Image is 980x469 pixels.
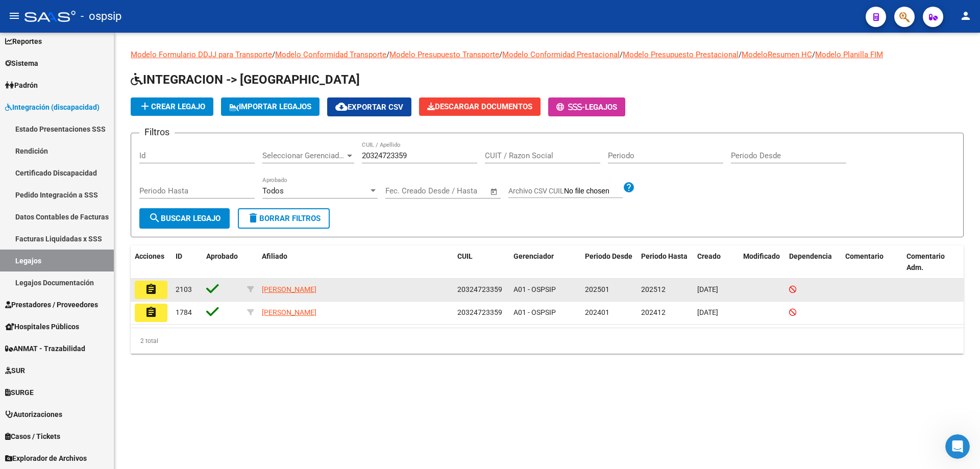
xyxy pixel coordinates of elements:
h3: Filtros [139,125,175,139]
span: [PERSON_NAME] [262,308,316,316]
span: - [556,103,585,112]
span: 2103 [176,285,192,293]
mat-icon: assignment [145,306,157,318]
mat-icon: add [139,100,151,112]
datatable-header-cell: Gerenciador [509,245,581,279]
datatable-header-cell: Comentario [841,245,902,279]
span: 1784 [176,308,192,316]
span: Comentario Adm. [906,252,945,272]
datatable-header-cell: Periodo Desde [581,245,637,279]
span: - ospsip [81,5,121,28]
span: Prestadores / Proveedores [5,299,98,310]
a: Modelo Presupuesto Transporte [389,50,499,59]
span: Descargar Documentos [427,102,532,111]
span: Archivo CSV CUIL [508,187,564,195]
span: Exportar CSV [335,103,403,112]
button: Borrar Filtros [238,208,330,229]
span: Hospitales Públicos [5,321,79,332]
a: Modelo Planilla FIM [815,50,883,59]
span: CUIL [457,252,473,260]
div: / / / / / / [131,49,964,354]
span: Aprobado [206,252,238,260]
datatable-header-cell: Afiliado [258,245,453,279]
a: Modelo Formulario DDJJ para Transporte [131,50,272,59]
span: 202401 [585,308,609,316]
mat-icon: help [623,181,635,193]
span: Borrar Filtros [247,214,321,223]
button: Buscar Legajo [139,208,230,229]
span: Padrón [5,80,38,91]
button: Crear Legajo [131,97,213,116]
datatable-header-cell: Periodo Hasta [637,245,693,279]
span: Crear Legajo [139,102,205,111]
datatable-header-cell: Acciones [131,245,171,279]
mat-icon: cloud_download [335,101,348,113]
span: Buscar Legajo [149,214,220,223]
span: SURGE [5,387,34,398]
span: INTEGRACION -> [GEOGRAPHIC_DATA] [131,72,360,87]
span: Todos [262,186,284,195]
span: Seleccionar Gerenciador [262,151,345,160]
datatable-header-cell: Dependencia [785,245,841,279]
button: IMPORTAR LEGAJOS [221,97,320,116]
mat-icon: delete [247,212,259,224]
button: Open calendar [488,186,500,198]
span: 20324723359 [457,285,502,293]
span: SUR [5,365,25,376]
span: [DATE] [697,285,718,293]
span: ANMAT - Trazabilidad [5,343,85,354]
a: Modelo Presupuesto Prestacional [623,50,739,59]
span: Autorizaciones [5,409,62,420]
mat-icon: assignment [145,283,157,295]
input: Fecha inicio [385,186,427,195]
mat-icon: person [960,10,972,22]
mat-icon: menu [8,10,20,22]
datatable-header-cell: Creado [693,245,739,279]
mat-icon: search [149,212,161,224]
span: Gerenciador [513,252,554,260]
datatable-header-cell: Aprobado [202,245,243,279]
a: Modelo Conformidad Prestacional [502,50,620,59]
span: Casos / Tickets [5,431,60,442]
a: ModeloResumen HC [742,50,812,59]
button: Exportar CSV [327,97,411,116]
a: Modelo Conformidad Transporte [275,50,386,59]
datatable-header-cell: ID [171,245,202,279]
datatable-header-cell: Modificado [739,245,785,279]
span: Explorador de Archivos [5,453,87,464]
span: Dependencia [789,252,832,260]
span: Acciones [135,252,164,260]
datatable-header-cell: CUIL [453,245,509,279]
span: Modificado [743,252,780,260]
span: Comentario [845,252,884,260]
span: Creado [697,252,721,260]
span: ID [176,252,182,260]
datatable-header-cell: Comentario Adm. [902,245,964,279]
span: Periodo Hasta [641,252,688,260]
span: [DATE] [697,308,718,316]
span: Afiliado [262,252,287,260]
span: 20324723359 [457,308,502,316]
span: 202501 [585,285,609,293]
button: Descargar Documentos [419,97,541,116]
span: Integración (discapacidad) [5,102,100,113]
iframe: Intercom live chat [945,434,970,459]
span: 202412 [641,308,666,316]
div: 2 total [131,328,964,354]
input: Fecha fin [436,186,485,195]
span: Sistema [5,58,38,69]
button: -Legajos [548,97,625,116]
span: A01 - OSPSIP [513,285,556,293]
span: Reportes [5,36,42,47]
span: Legajos [585,103,617,112]
span: 202512 [641,285,666,293]
span: IMPORTAR LEGAJOS [229,102,311,111]
span: A01 - OSPSIP [513,308,556,316]
span: [PERSON_NAME] [262,285,316,293]
span: Periodo Desde [585,252,632,260]
input: Archivo CSV CUIL [564,187,623,196]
